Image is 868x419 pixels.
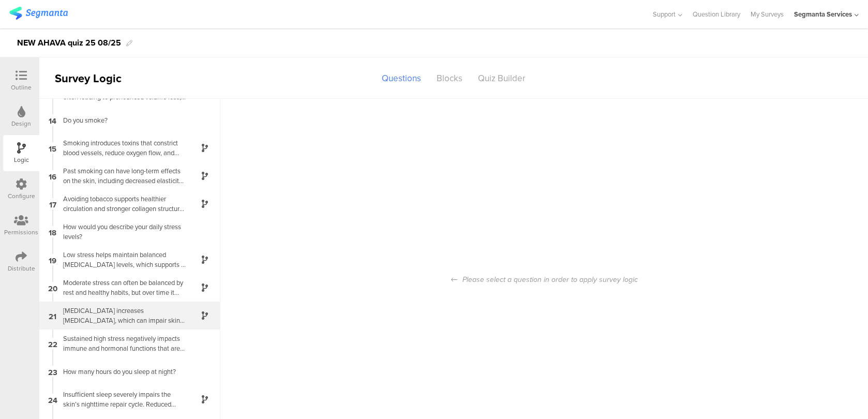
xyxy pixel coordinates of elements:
[57,250,186,270] div: Low stress helps maintain balanced [MEDICAL_DATA] levels, which supports a healthy skin barrier a...
[11,119,31,128] div: Design
[374,69,429,87] div: Questions
[57,166,186,186] div: Past smoking can have long-term effects on the skin, including decreased elasticity and slower he...
[11,83,32,92] div: Outline
[49,198,56,209] span: 17
[57,278,186,297] div: Moderate stress can often be balanced by rest and healthy habits, but over time it may still affe...
[8,191,35,201] div: Configure
[57,115,186,125] div: Do you smoke?
[57,306,186,325] div: [MEDICAL_DATA] increases [MEDICAL_DATA], which can impair skin repair and accelerate the breakdow...
[48,338,57,349] span: 22
[57,194,186,214] div: Avoiding tobacco supports healthier circulation and stronger collagen structure. Non-smokers typi...
[14,155,29,164] div: Logic
[48,282,57,293] span: 20
[49,142,56,154] span: 15
[48,394,57,405] span: 24
[8,264,35,273] div: Distribute
[17,35,121,51] div: NEW AHAVA quiz 25 08/25
[39,70,158,87] div: Survey Logic
[49,310,56,321] span: 21
[470,69,533,87] div: Quiz Builder
[48,366,57,377] span: 23
[57,138,186,158] div: Smoking introduces toxins that constrict blood vessels, reduce oxygen flow, and break down collag...
[49,170,56,182] span: 16
[49,226,56,237] span: 18
[49,114,56,126] span: 14
[429,69,470,87] div: Blocks
[57,334,186,353] div: Sustained high stress negatively impacts immune and hormonal functions that are critical for skin...
[57,367,186,377] div: How many hours do you sleep at night?
[57,222,186,242] div: How would you describe your daily stress levels?
[49,254,56,265] span: 19
[57,390,186,409] div: Insufficient sleep severely impairs the skin’s nighttime repair cycle. Reduced cellular regenerat...
[653,9,676,19] span: Support
[794,9,852,19] div: Segmanta Services
[9,7,68,20] img: segmanta logo
[4,228,38,237] div: Permissions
